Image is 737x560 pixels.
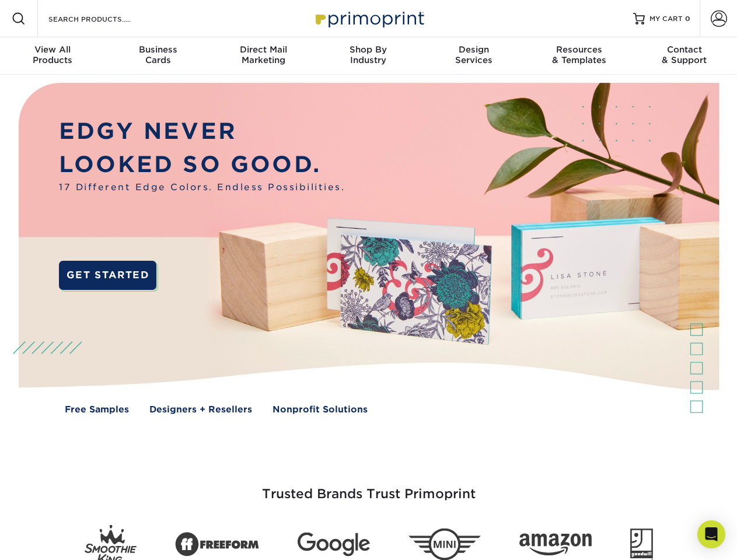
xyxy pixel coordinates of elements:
span: 17 Different Edge Colors. Endless Possibilities. [59,181,345,194]
img: Primoprint [310,6,427,31]
div: Cards [105,44,210,65]
img: Google [298,533,370,556]
span: MY CART [649,14,683,24]
img: Amazon [519,534,592,556]
a: Resources& Templates [526,37,631,75]
div: Marketing [211,44,316,65]
div: Open Intercom Messenger [697,520,725,548]
a: Designers + Resellers [149,403,252,416]
span: Shop By [316,44,421,55]
span: Resources [526,44,631,55]
img: Goodwill [630,528,653,560]
iframe: Google Customer Reviews [3,524,99,556]
h3: Trusted Brands Trust Primoprint [27,459,710,516]
div: & Support [632,44,737,65]
p: LOOKED SO GOOD. [59,148,345,181]
a: GET STARTED [59,261,156,290]
a: Shop ByIndustry [316,37,421,75]
span: Contact [632,44,737,55]
a: BusinessCards [105,37,210,75]
span: Direct Mail [211,44,316,55]
a: Nonprofit Solutions [273,403,368,416]
a: Free Samples [65,403,129,416]
span: Design [421,44,526,55]
div: Services [421,44,526,65]
a: Contact& Support [632,37,737,75]
input: SEARCH PRODUCTS..... [47,12,161,26]
span: 0 [685,15,690,23]
div: Industry [316,44,421,65]
p: EDGY NEVER [59,115,345,148]
a: Direct MailMarketing [211,37,316,75]
span: Business [105,44,210,55]
div: & Templates [526,44,631,65]
a: DesignServices [421,37,526,75]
